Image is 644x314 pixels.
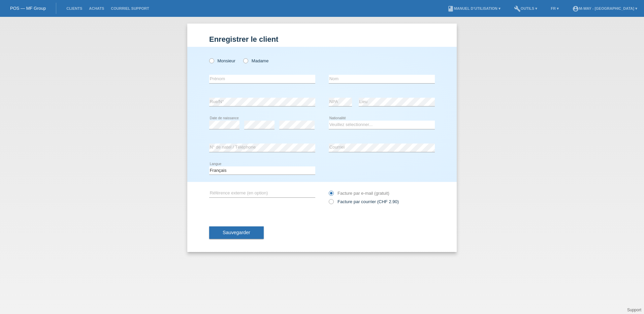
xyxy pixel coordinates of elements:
[511,6,541,10] a: buildOutils ▾
[569,6,641,10] a: account_circlem-way - [GEOGRAPHIC_DATA] ▾
[444,6,504,10] a: bookManuel d’utilisation ▾
[63,6,86,10] a: Clients
[627,308,641,312] a: Support
[547,6,562,10] a: FR ▾
[447,5,454,12] i: book
[209,226,264,239] button: Sauvegarder
[209,58,214,63] input: Monsieur
[243,58,268,63] label: Madame
[209,58,235,63] label: Monsieur
[329,191,389,196] label: Facture par e-mail (gratuit)
[10,6,46,11] a: POS — MF Group
[329,199,399,204] label: Facture par courrier (CHF 2.90)
[107,6,152,10] a: Courriel Support
[223,230,250,235] span: Sauvegarder
[329,199,333,208] input: Facture par courrier (CHF 2.90)
[243,58,248,63] input: Madame
[329,191,333,199] input: Facture par e-mail (gratuit)
[572,5,579,12] i: account_circle
[209,35,435,43] h1: Enregistrer le client
[86,6,107,10] a: Achats
[514,5,521,12] i: build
